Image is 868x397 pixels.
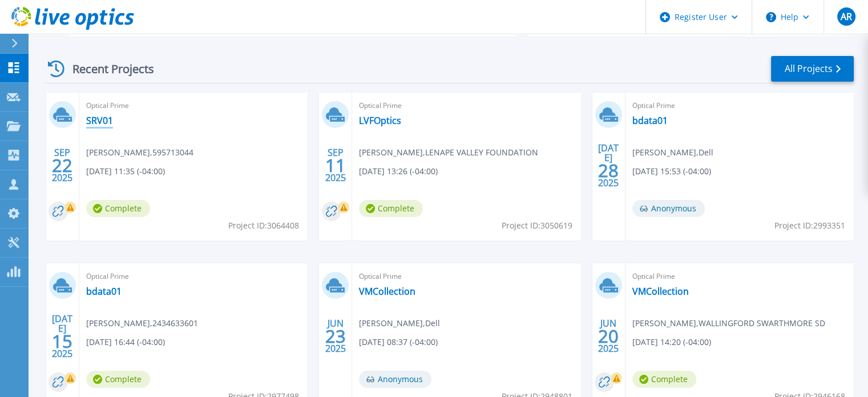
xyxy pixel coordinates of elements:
[632,99,847,112] span: Optical Prime
[86,165,165,178] span: [DATE] 11:35 (-04:00)
[597,315,619,357] div: JUN 2025
[51,315,73,357] div: [DATE] 2025
[86,99,301,112] span: Optical Prime
[359,270,574,283] span: Optical Prime
[632,336,711,348] span: [DATE] 14:20 (-04:00)
[598,331,619,341] span: 20
[632,317,825,330] span: [PERSON_NAME] , WALLINGFORD SWARTHMORE SD
[359,146,538,159] span: [PERSON_NAME] , LENAPE VALLEY FOUNDATION
[325,145,346,186] div: SEP 2025
[359,336,438,348] span: [DATE] 08:37 (-04:00)
[359,165,438,178] span: [DATE] 13:26 (-04:00)
[51,145,73,186] div: SEP 2025
[325,161,346,170] span: 11
[359,317,440,330] span: [PERSON_NAME] , Dell
[840,12,851,21] span: AR
[632,165,711,178] span: [DATE] 15:53 (-04:00)
[86,200,150,217] span: Complete
[86,115,113,126] a: SRV01
[86,270,301,283] span: Optical Prime
[86,146,193,159] span: [PERSON_NAME] , 595713044
[632,146,713,159] span: [PERSON_NAME] , Dell
[359,99,574,112] span: Optical Prime
[632,115,668,126] a: bdata01
[774,219,845,232] span: Project ID: 2993351
[598,166,619,175] span: 28
[325,331,346,341] span: 23
[359,286,415,297] a: VMCollection
[359,200,423,217] span: Complete
[632,286,689,297] a: VMCollection
[359,115,401,126] a: LVFOptics
[228,219,299,232] span: Project ID: 3064408
[86,371,150,388] span: Complete
[52,336,72,346] span: 15
[44,55,169,83] div: Recent Projects
[359,371,431,388] span: Anonymous
[86,286,122,297] a: bdata01
[502,219,572,232] span: Project ID: 3050619
[597,145,619,186] div: [DATE] 2025
[86,336,165,348] span: [DATE] 16:44 (-04:00)
[632,270,847,283] span: Optical Prime
[52,161,72,170] span: 22
[632,200,705,217] span: Anonymous
[86,317,198,330] span: [PERSON_NAME] , 2434633601
[771,56,854,82] a: All Projects
[325,315,346,357] div: JUN 2025
[632,371,696,388] span: Complete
